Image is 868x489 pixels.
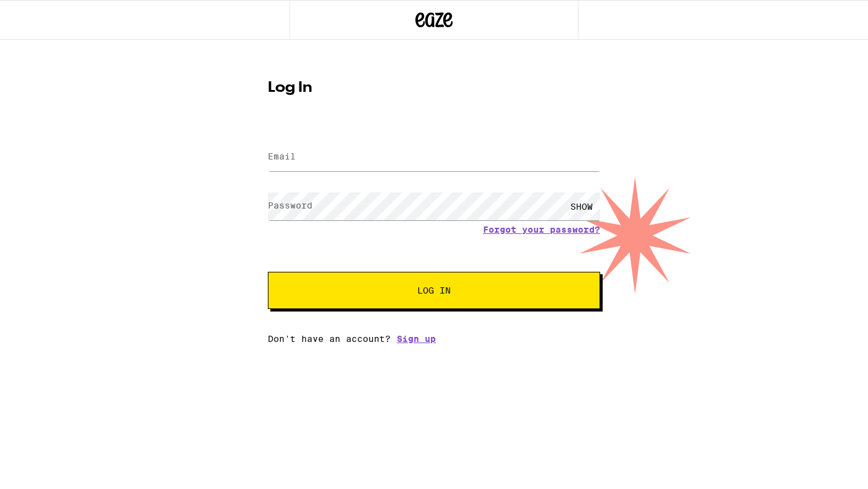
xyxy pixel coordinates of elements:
[268,334,600,344] div: Don't have an account?
[268,151,296,161] label: Email
[268,200,312,210] label: Password
[563,192,600,220] div: SHOW
[268,272,600,309] button: Log In
[268,81,600,96] h1: Log In
[397,334,436,344] a: Sign up
[417,286,451,295] span: Log In
[483,225,600,235] a: Forgot your password?
[268,143,600,171] input: Email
